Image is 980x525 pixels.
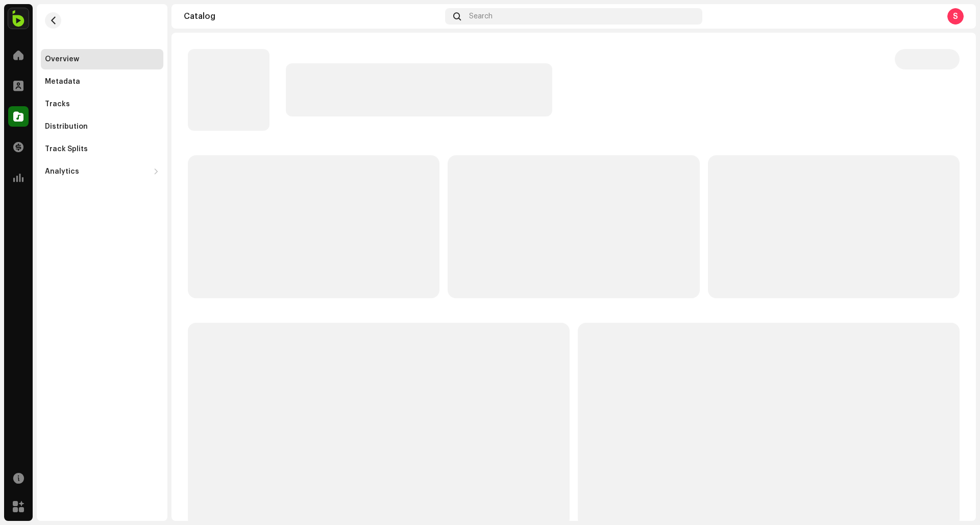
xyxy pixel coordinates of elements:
[45,55,79,63] div: Overview
[469,12,493,20] span: Search
[45,100,70,108] div: Tracks
[45,145,88,153] div: Track Splits
[45,78,80,86] div: Metadata
[184,12,441,20] div: Catalog
[947,8,964,25] div: S
[41,94,163,114] re-m-nav-item: Tracks
[41,116,163,137] re-m-nav-item: Distribution
[45,168,79,176] div: Analytics
[41,161,163,182] re-m-nav-dropdown: Analytics
[8,8,29,29] img: 1101a203-098c-4476-bbd3-7ad6d5604465
[41,139,163,159] re-m-nav-item: Track Splits
[45,123,88,131] div: Distribution
[41,71,163,92] re-m-nav-item: Metadata
[41,49,163,69] re-m-nav-item: Overview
